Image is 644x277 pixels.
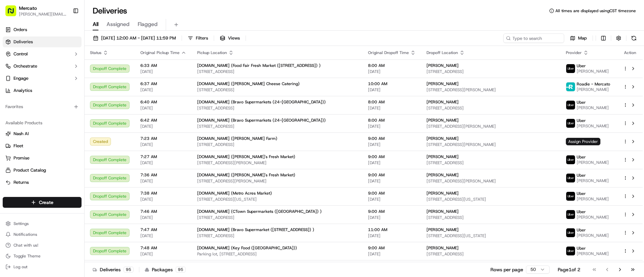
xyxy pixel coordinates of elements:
span: [PERSON_NAME] [427,63,459,68]
div: Page 1 of 2 [558,266,580,273]
span: Pylon [67,115,82,120]
button: Control [3,49,82,59]
span: Flagged [138,20,158,28]
input: Got a question? Start typing here... [18,44,122,51]
img: uber-new-logo.jpeg [566,64,575,73]
span: Orchestrate [14,63,37,69]
span: Parking lot, [STREET_ADDRESS] [197,251,357,257]
span: [DATE] [140,142,186,147]
span: [PERSON_NAME] [427,118,459,123]
span: Filters [196,35,208,41]
img: uber-new-logo.jpeg [566,119,575,128]
span: [PERSON_NAME] [427,154,459,159]
div: Action [623,50,637,55]
span: [STREET_ADDRESS][PERSON_NAME] [427,87,555,93]
button: Mercato [19,5,37,11]
span: 7:36 AM [140,172,186,178]
span: [STREET_ADDRESS] [197,87,357,93]
span: Orders [14,27,27,33]
img: uber-new-logo.jpeg [566,155,575,164]
span: [DATE] [140,160,186,166]
span: [STREET_ADDRESS][PERSON_NAME] [197,178,357,184]
span: [STREET_ADDRESS] [427,69,555,74]
div: Available Products [3,118,82,128]
button: Chat with us! [3,241,82,250]
span: [STREET_ADDRESS] [427,105,555,111]
span: Uber [577,191,586,196]
span: 6:33 AM [140,63,186,68]
span: [STREET_ADDRESS][US_STATE] [427,233,555,238]
span: Product Catalog [14,167,46,173]
span: Views [228,35,240,41]
a: Powered byPylon [48,114,82,120]
button: Notifications [3,230,82,239]
span: [PERSON_NAME] [427,81,459,86]
span: [DATE] [368,178,416,184]
button: Start new chat [115,67,123,75]
span: API Documentation [64,98,109,105]
div: Start new chat [23,65,111,71]
div: Deliveries [93,266,134,273]
span: [STREET_ADDRESS] [197,69,357,74]
span: [DATE] [140,197,186,202]
span: 11:00 AM [368,227,416,232]
p: Welcome 👋 [7,27,123,38]
div: 95 [176,267,186,273]
span: 7:23 AM [140,136,186,141]
span: Fleet [14,143,23,149]
h1: Deliveries [93,5,127,16]
span: 9:00 AM [368,209,416,214]
span: [STREET_ADDRESS] [197,215,357,220]
button: Fleet [3,141,82,151]
span: Pickup Location [197,50,227,55]
span: Uber [577,154,586,160]
span: Deliveries [14,39,33,45]
img: uber-new-logo.jpeg [566,101,575,109]
span: [DATE] [140,87,186,93]
span: Toggle Theme [14,253,41,259]
span: [DOMAIN_NAME] (Food Fair Fresh Market ([STREET_ADDRESS]) ) [197,63,321,68]
img: roadie-logo-v2.jpg [566,82,575,91]
span: [DATE] [368,160,416,166]
div: 95 [123,267,134,273]
span: [STREET_ADDRESS] [427,160,555,166]
span: Engage [14,75,28,81]
button: Promise [3,153,82,163]
span: Provider [566,50,582,55]
span: 8:00 AM [368,63,416,68]
span: All times are displayed using CST timezone [555,8,636,14]
span: [STREET_ADDRESS] [427,215,555,220]
span: [DATE] [140,69,186,74]
button: Views [217,33,243,43]
span: [PERSON_NAME] [577,233,609,238]
a: Fleet [5,143,79,149]
a: Orders [3,24,82,35]
a: Analytics [3,85,82,96]
button: Returns [3,177,82,188]
span: [PERSON_NAME] [577,123,609,129]
span: Roadie - Mercato [577,81,610,87]
span: [STREET_ADDRESS][US_STATE] [197,197,357,202]
button: Log out [3,262,82,272]
span: Control [14,51,28,57]
span: [PERSON_NAME] [577,251,609,256]
span: [DOMAIN_NAME] (Key Food ([GEOGRAPHIC_DATA])) [197,245,297,251]
p: Rows per page [490,266,523,273]
button: Filters [185,33,211,43]
img: 1736555255976-a54dd68f-1ca7-489b-9aae-adbdc363a1c4 [7,65,19,77]
span: Dropoff Location [427,50,458,55]
span: [DATE] [368,142,416,147]
a: 📗Knowledge Base [4,95,54,107]
span: [STREET_ADDRESS] [197,105,357,111]
span: Original Pickup Time [140,50,180,55]
img: Nash [7,7,20,20]
span: 9:00 AM [368,154,416,159]
span: [STREET_ADDRESS] [197,124,357,129]
span: [DOMAIN_NAME] (Bravo Supermarkets (24-[GEOGRAPHIC_DATA])) [197,118,326,123]
span: [PERSON_NAME] [427,191,459,196]
span: Nash AI [14,131,29,137]
span: [PERSON_NAME] [427,99,459,105]
span: [DATE] [368,215,416,220]
a: 💻API Documentation [54,95,111,107]
span: Uber [577,173,586,178]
